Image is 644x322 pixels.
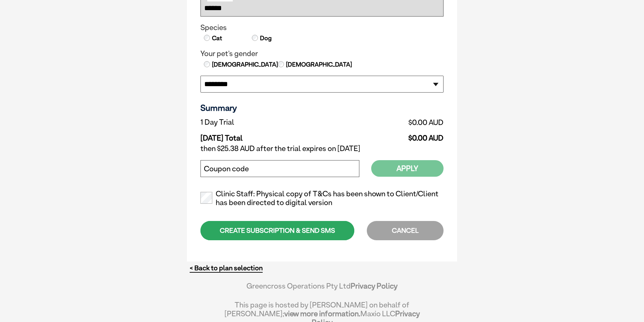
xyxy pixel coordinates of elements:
td: 1 Day Trial [200,116,333,128]
td: $0.00 AUD [333,116,444,128]
label: Coupon code [204,165,249,173]
a: < Back to plan selection [190,264,263,272]
td: [DATE] Total [200,128,333,143]
a: view more information. [284,309,360,318]
div: CREATE SUBSCRIPTION & SEND SMS [200,221,354,240]
input: Clinic Staff: Physical copy of T&Cs has been shown to Client/Client has been directed to digital ... [200,192,212,204]
div: Greencross Operations Pty Ltd [224,281,420,297]
legend: Species [200,23,444,32]
td: $0.00 AUD [333,128,444,143]
legend: Your pet's gender [200,49,444,58]
label: Clinic Staff: Physical copy of T&Cs has been shown to Client/Client has been directed to digital ... [200,190,444,207]
a: Privacy Policy [351,281,398,290]
td: then $25.38 AUD after the trial expires on [DATE] [200,143,444,155]
button: Apply [371,160,444,177]
h3: Summary [200,103,444,113]
div: CANCEL [367,221,444,240]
